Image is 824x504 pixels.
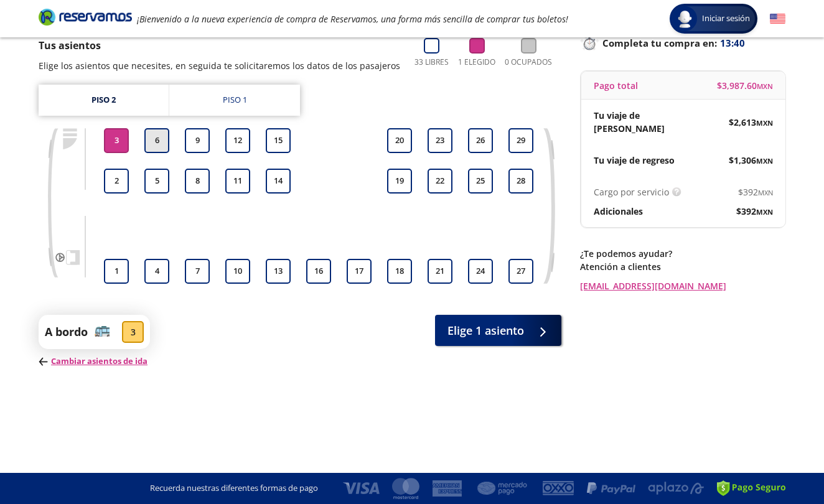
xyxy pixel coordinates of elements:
[720,36,745,50] span: 13:40
[580,260,785,273] p: Atención a clientes
[39,7,132,26] i: Brand Logo
[387,169,412,194] button: 19
[435,315,561,346] button: Elige 1 asiento
[468,169,493,194] button: 25
[752,432,812,492] iframe: Messagebird Livechat Widget
[387,128,412,153] button: 20
[447,322,524,339] span: Elige 1 asiento
[428,128,452,153] button: 23
[150,482,318,495] p: Recuerda nuestras diferentes formas de pago
[594,185,669,198] p: Cargo por servicio
[137,13,568,25] em: ¡Bienvenido a la nueva experiencia de compra de Reservamos, una forma más sencilla de comprar tus...
[729,154,773,167] span: $ 1,306
[580,279,785,292] a: [EMAIL_ADDRESS][DOMAIN_NAME]
[144,169,169,194] button: 5
[185,169,210,194] button: 8
[697,12,755,25] span: Iniciar sesión
[39,38,400,53] p: Tus asientos
[508,259,533,284] button: 27
[104,169,129,194] button: 2
[594,79,638,92] p: Pago total
[508,169,533,194] button: 28
[306,259,331,284] button: 16
[770,11,785,27] button: English
[468,259,493,284] button: 24
[185,128,210,153] button: 9
[39,7,132,30] a: Brand Logo
[508,128,533,153] button: 29
[387,259,412,284] button: 18
[736,205,773,218] span: $ 392
[185,259,210,284] button: 7
[468,128,493,153] button: 26
[144,128,169,153] button: 6
[39,355,150,368] p: Cambiar asientos de ida
[717,79,773,92] span: $ 3,987.60
[122,321,144,343] div: 3
[266,169,291,194] button: 14
[144,259,169,284] button: 4
[580,34,785,52] p: Completa tu compra en :
[225,128,250,153] button: 12
[594,205,643,218] p: Adicionales
[757,82,773,91] small: MXN
[223,94,247,106] div: Piso 1
[458,57,495,68] p: 1 Elegido
[104,128,129,153] button: 3
[225,169,250,194] button: 11
[756,207,773,217] small: MXN
[580,247,785,260] p: ¿Te podemos ayudar?
[169,85,300,116] a: Piso 1
[729,116,773,129] span: $ 2,613
[738,185,773,198] span: $ 392
[505,57,552,68] p: 0 Ocupados
[266,128,291,153] button: 15
[428,259,452,284] button: 21
[39,85,169,116] a: Piso 2
[756,156,773,166] small: MXN
[594,109,683,135] p: Tu viaje de [PERSON_NAME]
[104,259,129,284] button: 1
[414,57,449,68] p: 33 Libres
[266,259,291,284] button: 13
[39,59,400,72] p: Elige los asientos que necesites, en seguida te solicitaremos los datos de los pasajeros
[45,324,88,340] p: A bordo
[347,259,372,284] button: 17
[225,259,250,284] button: 10
[756,118,773,128] small: MXN
[428,169,452,194] button: 22
[758,188,773,197] small: MXN
[594,154,675,167] p: Tu viaje de regreso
